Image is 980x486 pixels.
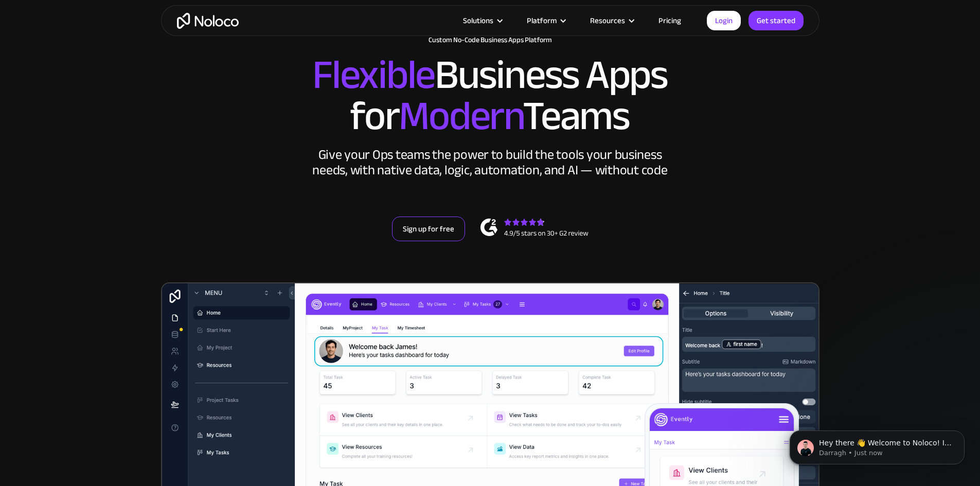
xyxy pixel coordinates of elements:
a: Pricing [646,14,694,27]
a: home [177,13,239,29]
div: Solutions [450,14,514,27]
div: Platform [527,14,557,27]
div: Resources [577,14,646,27]
span: Flexible [312,37,435,113]
a: Get started [749,11,804,30]
a: Login [707,11,741,30]
span: Modern [399,78,523,154]
h2: Business Apps for Teams [171,55,809,137]
div: Resources [590,14,625,27]
div: Platform [514,14,577,27]
a: Sign up for free [392,217,465,241]
iframe: Intercom notifications message [774,409,980,481]
div: Give your Ops teams the power to build the tools your business needs, with native data, logic, au... [310,147,670,178]
div: Solutions [463,14,493,27]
